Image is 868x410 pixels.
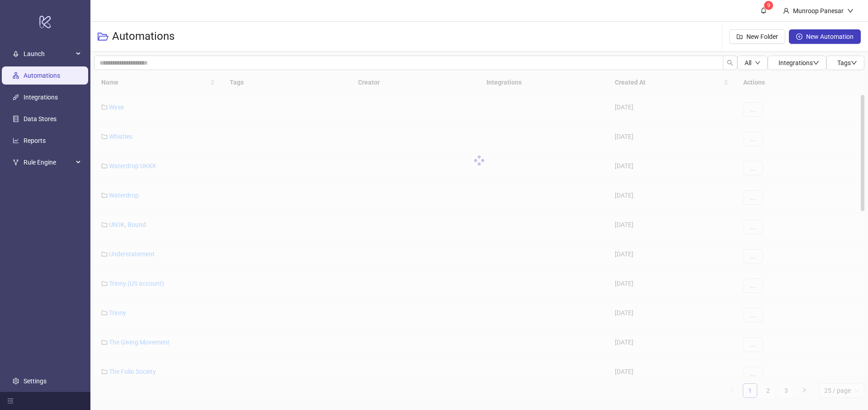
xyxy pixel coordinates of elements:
span: down [813,60,819,66]
span: New Automation [806,33,854,40]
span: down [847,8,854,14]
button: New Automation [789,29,861,44]
span: Tags [837,59,857,66]
span: All [745,59,751,66]
a: Settings [24,377,47,385]
span: folder-add [736,33,743,40]
button: Alldown [737,56,768,70]
span: folder-open [98,31,108,42]
span: search [727,60,733,66]
span: bell [760,7,767,14]
sup: 9 [764,1,773,10]
button: New Folder [729,29,785,44]
a: Data Stores [24,115,57,123]
span: Launch [24,45,73,63]
div: Munroop Panesar [789,6,847,16]
span: plus-circle [796,33,802,40]
button: Tagsdown [826,56,864,70]
span: user [783,8,789,14]
span: Integrations [778,59,819,66]
span: rocket [13,51,19,57]
h3: Automations [112,29,175,44]
span: 9 [767,2,770,9]
a: Integrations [24,94,58,101]
span: Rule Engine [24,153,73,171]
span: down [851,60,857,66]
span: New Folder [746,33,778,40]
span: down [755,60,760,66]
span: fork [13,159,19,165]
button: Integrationsdown [768,56,826,70]
a: Reports [24,137,46,144]
span: menu-fold [7,398,14,404]
a: Automations [24,72,60,79]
